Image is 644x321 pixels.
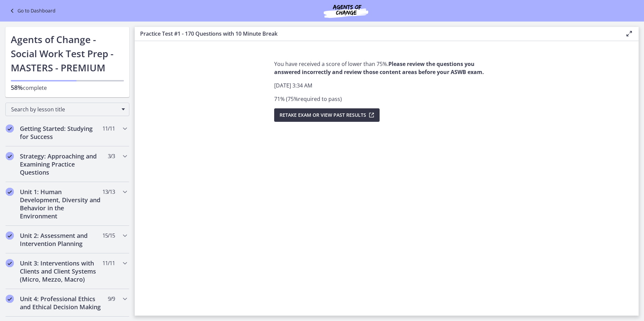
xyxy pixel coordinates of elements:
i: Completed [6,188,14,196]
i: Completed [6,295,14,303]
span: 3 / 3 [108,152,115,160]
p: You have received a score of lower than 75%. [274,60,499,76]
span: 11 / 11 [102,259,115,267]
button: Retake Exam OR View Past Results [274,108,380,122]
span: 9 / 9 [108,295,115,303]
i: Completed [6,259,14,267]
i: Completed [6,124,14,133]
h2: Unit 3: Interventions with Clients and Client Systems (Micro, Mezzo, Macro) [20,259,102,283]
span: 13 / 13 [102,188,115,196]
h2: Strategy: Approaching and Examining Practice Questions [20,152,102,176]
h1: Agents of Change - Social Work Test Prep - MASTERS - PREMIUM [11,32,124,75]
span: 11 / 11 [102,124,115,133]
span: Search by lesson title [11,106,118,113]
span: 15 / 15 [102,231,115,240]
i: Completed [6,231,14,240]
h2: Unit 4: Professional Ethics and Ethical Decision Making [20,295,102,311]
h2: Unit 1: Human Development, Diversity and Behavior in the Environment [20,188,102,220]
span: Retake Exam OR View Past Results [280,111,366,119]
h3: Practice Test #1 - 170 Questions with 10 Minute Break [140,30,614,38]
span: [DATE] 3:34 AM [274,82,312,89]
div: Search by lesson title [5,103,129,116]
h2: Unit 2: Assessment and Intervention Planning [20,231,102,248]
a: Go to Dashboard [8,7,56,15]
h2: Getting Started: Studying for Success [20,124,102,141]
p: complete [11,83,124,92]
span: 58% [11,83,23,92]
span: 71 % ( 75 % required to pass ) [274,95,342,103]
img: Agents of Change [305,3,386,19]
i: Completed [6,152,14,160]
